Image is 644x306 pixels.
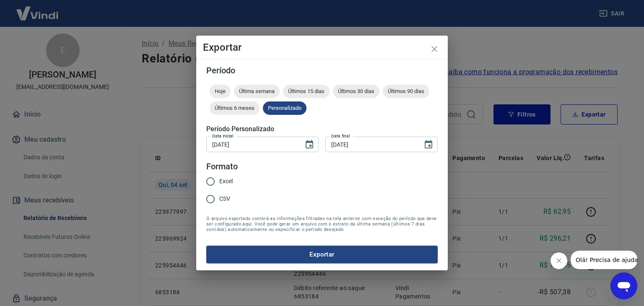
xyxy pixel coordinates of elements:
span: Últimos 30 dias [333,88,379,94]
label: Data final [331,133,350,139]
span: Olá! Precisa de ajuda? [5,6,70,13]
div: Últimos 90 dias [383,85,429,98]
span: Última semana [234,88,280,94]
h4: Exportar [203,42,441,52]
button: Exportar [206,246,438,263]
div: Últimos 15 dias [283,85,330,98]
span: CSV [219,194,230,203]
button: close [424,39,444,59]
h5: Período Personalizado [206,125,438,133]
iframe: Mensagem da empresa [571,251,637,269]
button: Choose date, selected date is 4 de set de 2025 [420,136,437,153]
span: Últimos 90 dias [383,88,429,94]
button: Choose date, selected date is 4 de set de 2025 [301,136,318,153]
legend: Formato [206,161,238,173]
span: Últimos 6 meses [210,105,260,111]
input: DD/MM/YYYY [325,137,417,152]
span: Personalizado [263,105,306,111]
h5: Período [206,66,438,75]
span: O arquivo exportado conterá as informações filtradas na tela anterior com exceção do período que ... [206,216,438,232]
div: Última semana [234,85,280,98]
iframe: Fechar mensagem [551,252,567,269]
input: DD/MM/YYYY [206,137,298,152]
div: Hoje [210,85,231,98]
div: Últimos 6 meses [210,101,260,115]
div: Últimos 30 dias [333,85,379,98]
span: Hoje [210,88,231,94]
div: Personalizado [263,101,306,115]
span: Últimos 15 dias [283,88,330,94]
iframe: Botão para abrir a janela de mensagens [610,272,637,299]
label: Data inicial [212,133,234,139]
span: Excel [219,177,233,186]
